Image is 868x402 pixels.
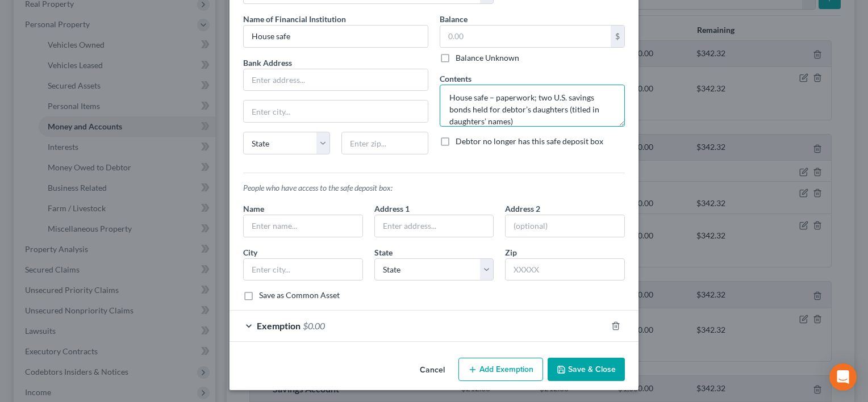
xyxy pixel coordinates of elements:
label: Contents [440,73,471,85]
div: $ [611,26,624,47]
input: Enter zip... [341,132,428,154]
span: Name of Financial Institution [243,14,346,24]
input: Enter address... [375,215,494,237]
input: Enter name... [244,215,362,237]
button: Save & Close [548,358,625,382]
span: Exemption [257,320,301,331]
label: Address 2 [505,203,540,215]
input: Enter address... [244,69,428,91]
label: Balance [440,13,468,25]
label: Zip [505,246,517,258]
button: Add Exemption [458,358,543,382]
input: 0.00 [440,26,611,47]
label: Address 1 [374,203,410,215]
span: $0.00 [303,320,325,331]
input: Enter name... [244,26,428,47]
input: Enter city... [244,101,428,122]
label: Balance Unknown [456,52,519,64]
label: State [374,246,393,258]
input: Enter city... [244,259,362,280]
button: Cancel [411,359,454,382]
p: People who have access to the safe deposit box: [243,182,625,194]
input: XXXXX [505,258,625,281]
input: (optional) [506,215,624,237]
label: Name [243,203,264,215]
label: Bank Address [243,57,292,69]
label: Save as Common Asset [259,290,340,301]
label: Debtor no longer has this safe deposit box [456,136,603,147]
label: City [243,246,257,258]
div: Open Intercom Messenger [829,363,857,391]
